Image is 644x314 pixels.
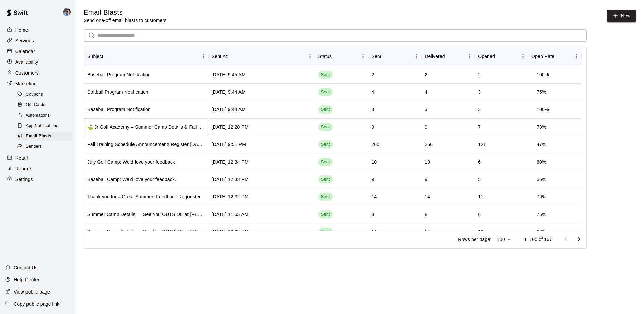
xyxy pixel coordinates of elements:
div: 10 [425,159,430,165]
div: 9 [371,124,374,130]
button: Sort [495,52,504,61]
div: 3 [478,106,481,113]
p: Customers [15,70,39,76]
button: Sort [103,52,113,61]
div: Thank you for a Great Summer! Feedback Requested [87,193,202,200]
a: Gift Cards [16,100,75,110]
div: Sent At [208,47,315,66]
button: Menu [571,51,581,61]
div: 2 [478,71,481,78]
div: Coupons [16,90,73,99]
div: Aug 17 2025, 9:45 AM [212,71,246,78]
p: View public page [14,288,50,295]
p: Copy public page link [14,301,59,307]
div: 14 [371,193,377,200]
div: 9 [425,176,427,183]
td: 79 % [531,188,551,206]
div: Fall Training Schedule Announcement! Register Today! [87,141,205,148]
div: Baseball Program Notification [87,106,151,113]
div: 9 [371,176,374,183]
div: Softball Program Notification [87,89,148,95]
a: Services [5,36,70,46]
a: Coupons [16,89,75,100]
td: 75 % [531,206,551,223]
div: 8 [425,211,427,218]
div: 5 [478,176,481,183]
div: Sent [368,47,421,66]
div: Status [315,47,368,66]
p: Send one-off email blasts to customers [84,17,166,24]
div: Retail [5,153,70,163]
span: Sent [318,124,333,130]
div: 256 [425,141,433,148]
span: Sent [318,211,333,218]
div: 8 [371,211,374,218]
span: Sent [318,229,333,235]
p: 1–100 of 167 [524,236,552,243]
a: Settings [5,174,70,184]
span: Gift Cards [26,102,45,108]
button: Go to next page [572,233,586,246]
div: App Notifications [16,121,73,131]
span: Coupons [26,91,43,98]
div: Aug 17 2025, 9:44 AM [212,89,246,95]
td: 100 % [531,101,554,119]
button: Sort [381,52,391,61]
p: Availability [15,59,38,65]
button: Menu [198,51,208,61]
p: Home [15,27,28,33]
img: Ryan Goehring [63,8,71,16]
div: 9 [425,124,427,130]
div: Jul 24 2025, 12:34 PM [212,159,249,165]
div: 6 [478,159,481,165]
a: Email Blasts [16,131,75,142]
div: July Golf Camp: We'd love your feedback [87,159,175,165]
button: Menu [465,51,475,61]
div: Jul 20 2025, 12:00 PM [212,228,249,235]
div: 3 [371,106,374,113]
a: Availability [5,57,70,67]
div: 7 [478,124,481,130]
h5: Email Blasts [84,8,166,17]
span: Sent [318,176,333,183]
div: Baseball Program Notification [87,71,151,78]
button: Menu [411,51,421,61]
p: Marketing [15,80,37,87]
button: Menu [518,51,528,61]
div: Ryan Goehring [61,5,75,19]
div: 260 [371,141,379,148]
div: ⛳ Jr Golf Academy – Summer Camp Details & Fall Schedule [87,124,205,130]
a: Customers [5,68,70,78]
p: Settings [15,176,33,183]
span: Sent [318,141,333,148]
div: Automations [16,111,73,120]
div: Jul 20 2025, 11:55 AM [212,211,248,218]
div: 10 [371,159,377,165]
td: 75 % [531,83,551,101]
div: Jul 24 2025, 12:32 PM [212,193,249,200]
span: Sent [318,106,333,113]
span: Senders [26,143,42,150]
td: 60 % [531,153,551,171]
a: Home [5,25,70,35]
div: Email Blasts [16,132,73,141]
div: Open Rate [531,47,554,66]
div: Aug 16 2025, 12:20 PM [212,124,249,130]
div: Delivered [421,47,475,66]
span: App Notifications [26,123,58,129]
div: Opened [475,47,528,66]
a: Marketing [5,79,70,89]
a: Reports [5,164,70,174]
td: 56 % [531,171,551,188]
span: Sent [318,159,333,165]
div: 2 [371,71,374,78]
div: Jul 24 2025, 12:33 PM [212,176,249,183]
td: 78 % [531,118,551,136]
a: New [607,10,636,22]
div: Baseball Camp: We'd love your feedback. [87,176,176,183]
div: 4 [371,89,374,95]
div: 14 [425,228,430,235]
